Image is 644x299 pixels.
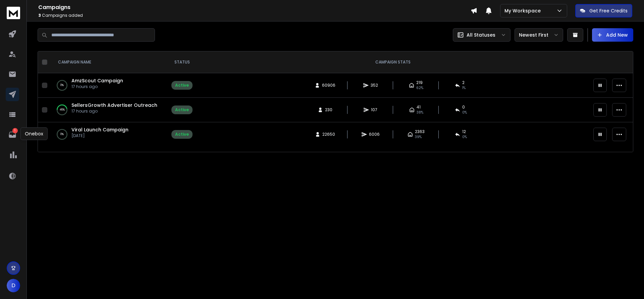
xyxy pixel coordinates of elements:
button: Newest First [515,28,563,42]
p: 1 [12,128,18,133]
img: logo [7,7,20,19]
p: 17 hours ago [71,84,123,89]
p: Get Free Credits [589,7,628,14]
span: 0 % [462,110,467,115]
a: SellersGrowth Advertiser Outreach [71,102,157,109]
span: 41 [417,104,421,110]
div: Active [175,107,189,113]
button: Get Free Credits [575,4,632,17]
div: Active [175,132,189,137]
p: All Statuses [467,32,495,38]
p: 0 % [60,131,64,138]
div: Onebox [20,127,48,140]
span: 60906 [322,83,335,88]
span: 352 [371,83,378,88]
a: 1 [6,128,19,141]
button: D [7,279,20,292]
td: 0%Viral Launch Campaign[DATE] [50,122,167,147]
th: CAMPAIGN STATS [197,51,589,73]
p: 0 % [60,82,64,89]
p: 46 % [60,106,65,113]
span: 0 [462,104,465,110]
td: 46%SellersGrowth Advertiser Outreach17 hours ago [50,98,167,122]
p: [DATE] [71,133,128,138]
span: 0 % [462,134,467,140]
th: STATUS [167,51,197,73]
span: 2363 [415,129,425,134]
a: Viral Launch Campaign [71,126,128,133]
button: Add New [592,28,633,42]
p: My Workspace [504,7,543,14]
span: 38 % [417,110,423,115]
p: Campaigns added [38,13,471,18]
span: 12 [462,129,466,134]
span: 219 [416,80,423,85]
th: CAMPAIGN NAME [50,51,167,73]
span: 62 % [416,85,423,91]
h1: Campaigns [38,3,471,11]
div: Active [175,83,189,88]
span: 22650 [322,132,335,137]
span: 107 [371,107,378,113]
span: 3 [38,12,41,18]
p: 17 hours ago [71,109,157,114]
span: 6006 [369,132,380,137]
a: AmzScout Campaign [71,77,123,84]
span: 1 % [462,85,466,91]
span: 39 % [415,134,422,140]
td: 0%AmzScout Campaign17 hours ago [50,73,167,98]
span: 230 [325,107,332,113]
span: 2 [462,80,465,85]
